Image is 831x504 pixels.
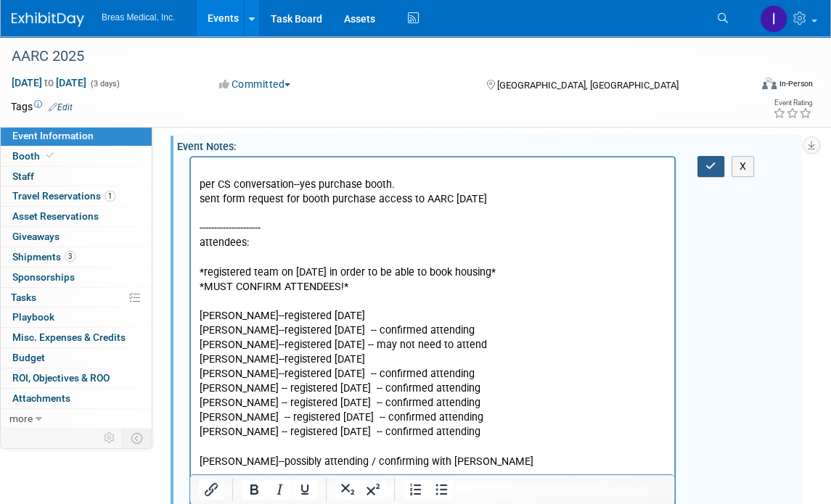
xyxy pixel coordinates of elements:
[177,136,802,154] div: Event Notes:
[214,77,296,91] button: Committed
[12,331,126,343] span: Misc. Expenses & Credits
[9,413,33,424] span: more
[1,167,152,186] a: Staff
[404,479,428,500] button: Numbered list
[12,210,99,222] span: Asset Reservations
[1,307,152,327] a: Playbook
[1,288,152,307] a: Tasks
[1,247,152,267] a: Shipments3
[1,207,152,226] a: Asset Reservations
[1,186,152,206] a: Travel Reservations1
[773,99,812,107] div: Event Rating
[1,268,152,287] a: Sponsorships
[199,479,224,500] button: Insert/edit link
[12,231,60,242] span: Giveaways
[267,479,292,500] button: Italic
[192,117,295,128] a: [URL][DOMAIN_NAME]
[760,5,787,33] img: Inga Dolezar
[1,368,152,388] a: ROI, Objectives & ROO
[42,77,56,88] span: to
[7,44,734,70] div: AARC 2025
[12,170,34,182] span: Staff
[292,479,317,500] button: Underline
[1,389,152,408] a: Attachments
[688,75,813,97] div: Event Format
[9,385,241,397] a: AARC Congress 2025: Breas Medical: My Account
[65,251,75,262] span: 3
[12,311,54,323] span: Playbook
[11,76,87,89] span: [DATE] [DATE]
[12,372,110,384] span: ROI, Objectives & ROO
[11,292,36,303] span: Tasks
[89,79,120,88] span: (3 days)
[12,130,94,141] span: Event Information
[1,409,152,429] a: more
[12,271,75,283] span: Sponsorships
[105,191,115,202] span: 1
[11,99,73,114] td: Tags
[732,156,755,177] button: X
[497,80,679,91] span: [GEOGRAPHIC_DATA], [GEOGRAPHIC_DATA]
[779,78,813,89] div: In-Person
[12,352,45,363] span: Budget
[429,479,454,500] button: Bullet list
[1,126,152,146] a: Event Information
[123,429,152,447] td: Toggle Event Tabs
[69,414,173,426] a: [URL][DOMAIN_NAME]
[97,429,123,447] td: Personalize Event Tab Strip
[12,150,57,162] span: Booth
[46,152,54,160] i: Booth reservation complete
[1,146,152,166] a: Booth
[1,227,152,247] a: Giveaways
[12,190,115,202] span: Travel Reservations
[12,12,84,27] img: ExhibitDay
[102,12,175,22] span: Breas Medical, Inc.
[49,102,73,112] a: Edit
[12,392,70,404] span: Attachments
[335,479,360,500] button: Subscript
[1,328,152,347] a: Misc. Expenses & Credits
[1,348,152,368] a: Budget
[762,78,777,89] img: Format-Inperson.png
[361,479,385,500] button: Superscript
[12,251,75,263] span: Shipments
[242,479,266,500] button: Bold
